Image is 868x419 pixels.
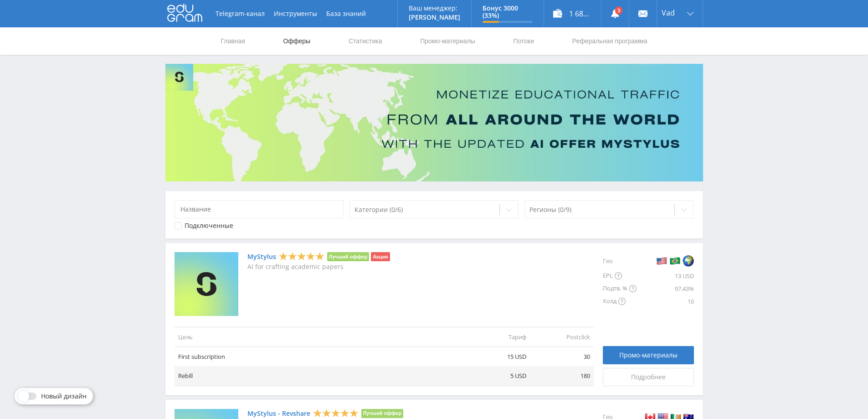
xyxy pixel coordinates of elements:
[603,346,694,364] a: Промо-материалы
[637,295,694,308] div: 10
[409,5,460,12] p: Ваш менеджер:
[466,327,530,347] td: Тариф
[530,347,594,367] td: 30
[175,252,238,316] img: MyStylus
[603,269,637,282] div: EPL
[637,282,694,295] div: 97.43%
[175,366,466,386] td: Rebill
[165,64,703,181] img: Banner
[185,222,233,229] div: Подключенные
[247,410,310,417] a: MyStylus - Revshare
[175,347,466,367] td: First subscription
[313,408,359,418] div: 5 Stars
[483,5,533,19] p: Бонус 3000 (33%)
[371,252,390,261] li: Акция
[419,27,476,55] a: Промо-материалы
[631,373,666,381] span: Подробнее
[662,9,675,16] span: Vad
[603,368,694,386] a: Подробнее
[466,366,530,386] td: 5 USD
[603,282,637,295] div: Подтв. %
[327,252,370,261] li: Лучший оффер
[603,252,637,269] div: Гео
[530,366,594,386] td: 180
[175,327,466,347] td: Цель
[175,200,344,218] input: Название
[220,27,246,55] a: Главная
[282,27,312,55] a: Офферы
[348,27,383,55] a: Статистика
[619,352,678,359] span: Промо-материалы
[571,27,648,55] a: Реферальная программа
[603,295,637,308] div: Холд
[247,253,276,260] a: MyStylus
[409,14,460,21] p: [PERSON_NAME]
[41,393,87,400] span: Новый дизайн
[637,269,694,282] div: 13 USD
[466,347,530,367] td: 15 USD
[361,409,404,418] li: Лучший оффер
[279,252,324,261] div: 5 Stars
[247,263,390,270] p: AI for crafting academic papers
[530,327,594,347] td: Postclick
[512,27,535,55] a: Потоки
